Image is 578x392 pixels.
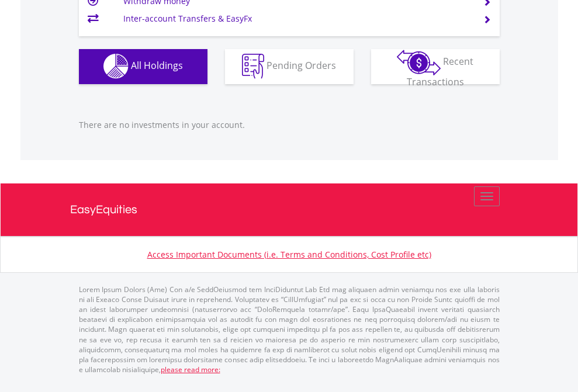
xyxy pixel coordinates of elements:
td: Inter-account Transfers & EasyFx [123,10,469,27]
button: Recent Transactions [371,49,500,84]
img: pending_instructions-wht.png [242,54,264,79]
img: transactions-zar-wht.png [397,50,441,75]
p: There are no investments in your account. [79,119,500,131]
button: Pending Orders [225,49,354,84]
a: please read more: [161,365,220,374]
a: EasyEquities [70,183,508,236]
span: All Holdings [131,59,183,72]
span: Recent Transactions [407,55,474,88]
button: All Holdings [79,49,207,84]
span: Pending Orders [266,59,336,72]
img: holdings-wht.png [103,54,129,79]
a: Access Important Documents (i.e. Terms and Conditions, Cost Profile etc) [147,249,431,260]
p: Lorem Ipsum Dolors (Ame) Con a/e SeddOeiusmod tem InciDiduntut Lab Etd mag aliquaen admin veniamq... [79,285,500,374]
